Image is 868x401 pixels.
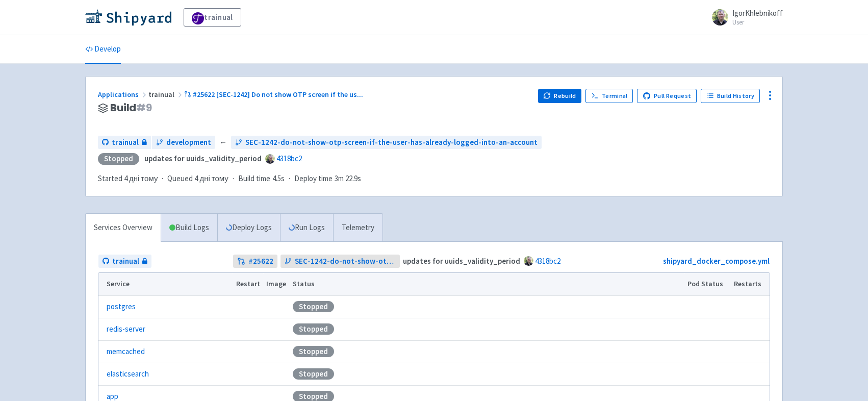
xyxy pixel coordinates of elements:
a: shipyard_docker_compose.yml [663,256,770,266]
a: memcached [107,346,145,358]
div: Stopped [293,301,334,312]
span: development [166,137,211,148]
a: elasticsearch [107,368,149,380]
a: IgorKhlebnikoff User [706,9,783,26]
a: trainual [98,136,151,149]
th: Restart [233,273,263,295]
div: Stopped [293,368,334,380]
span: # 9 [136,101,152,115]
a: #25622 [233,255,277,268]
a: SEC-1242-do-not-show-otp-screen-if-the-user-has-already-logged-into-an-account [231,136,542,149]
a: Build Logs [161,214,217,242]
a: trainual [98,255,151,268]
a: Services Overview [86,214,161,242]
a: Telemetry [333,214,382,242]
small: User [732,19,783,26]
time: 4 дні тому [194,173,228,183]
a: development [152,136,215,149]
strong: updates for uuids_validity_period [144,154,262,163]
div: · · · [98,173,367,185]
span: Build [110,102,152,114]
span: trainual [112,256,139,267]
span: SEC-1242-do-not-show-otp-screen-if-the-user-has-already-logged-into-an-account [295,256,396,267]
span: Queued [167,173,228,183]
a: trainual [184,8,241,27]
a: SEC-1242-do-not-show-otp-screen-if-the-user-has-already-logged-into-an-account [280,255,400,268]
span: #25622 [SEC-1242] Do not show OTP screen if the us ... [193,90,363,99]
div: Stopped [293,346,334,357]
span: Deploy time [294,173,333,185]
span: Build time [238,173,270,185]
th: Pod Status [684,273,731,295]
a: Pull Request [637,89,697,103]
a: Applications [98,90,148,99]
span: 3m 22.9s [335,173,361,185]
a: 4318bc2 [535,256,560,266]
strong: updates for uuids_validity_period [403,256,520,266]
span: trainual [148,90,184,99]
a: redis-server [107,323,145,335]
a: Terminal [585,89,633,103]
span: trainual [112,137,139,148]
strong: # 25622 [248,256,273,267]
span: 4.5s [272,173,285,185]
span: IgorKhlebnikoff [732,8,783,18]
img: Shipyard logo [85,9,171,26]
a: Develop [85,35,121,64]
span: SEC-1242-do-not-show-otp-screen-if-the-user-has-already-logged-into-an-account [245,137,538,148]
time: 4 дні тому [124,173,158,183]
a: Deploy Logs [217,214,280,242]
div: Stopped [293,323,334,335]
button: Rebuild [538,89,582,103]
th: Status [290,273,684,295]
a: 4318bc2 [276,154,302,163]
span: ← [219,137,227,148]
th: Service [98,273,233,295]
th: Restarts [731,273,770,295]
a: Run Logs [280,214,333,242]
a: #25622 [SEC-1242] Do not show OTP screen if the us... [184,90,365,99]
th: Image [263,273,290,295]
span: Started [98,173,158,183]
div: Stopped [98,153,139,165]
a: postgres [107,301,136,313]
a: Build History [701,89,760,103]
